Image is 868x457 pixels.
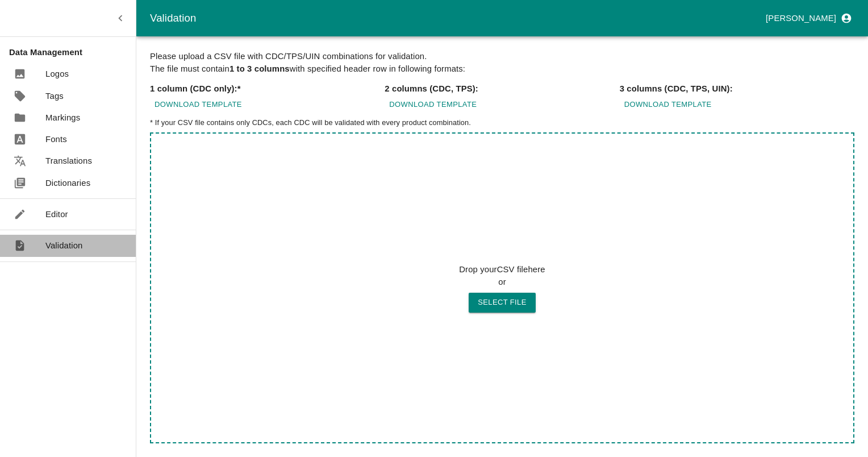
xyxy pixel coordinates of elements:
p: Logos [45,68,69,80]
p: Markings [45,111,80,124]
p: Please upload a CSV file with CDC/TPS/UIN combinations for validation. The file must contain with... [150,50,854,76]
button: Download Template [620,95,716,115]
button: Download Template [150,95,247,115]
span: 1 to 3 columns [229,64,290,73]
p: Translations [45,155,92,167]
p: * If your CSV file contains only CDCs, each CDC will be validated with every product combination. [150,117,854,128]
p: 2 columns (CDC, TPS): [385,82,478,95]
div: Validation [150,10,761,27]
p: 3 columns (CDC, TPS, UIN): [620,82,733,95]
p: Dictionaries [45,177,90,189]
p: [PERSON_NAME] [766,12,836,24]
p: Editor [45,208,68,221]
p: or [459,276,545,288]
p: Validation [45,239,83,252]
button: Drop yourCSV filehereor [469,293,536,313]
p: Data Management [9,46,136,59]
p: Drop your CSV file here [459,263,545,276]
p: Tags [45,90,64,102]
p: Fonts [45,133,67,146]
button: Download Template [385,95,481,115]
button: profile [761,9,854,28]
p: 1 column (CDC only):* [150,82,241,95]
